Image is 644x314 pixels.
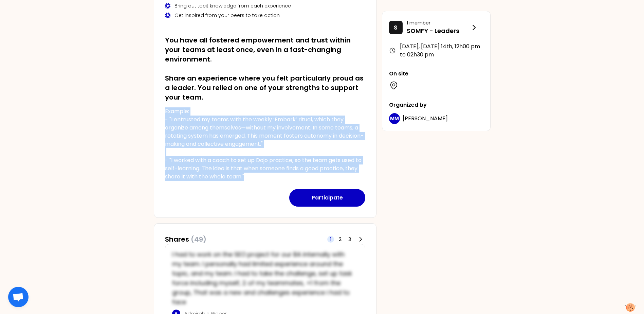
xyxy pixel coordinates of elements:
[191,234,206,244] span: (49)
[172,250,354,307] p: I had to work on the SEO project for our BA internally with my team. I personally had limited exp...
[165,12,365,19] div: Get inspired from your peers to take action
[165,234,206,244] h3: Shares
[165,107,365,181] p: Example: - "I entrusted my teams with the weekly ‘Embark’ ritual, which they organize among thems...
[348,236,351,243] span: 3
[289,189,365,207] button: Participate
[389,101,483,109] p: Organized by
[407,19,470,26] p: 1 member
[165,35,365,102] h2: You have all fostered empowerment and trust within your teams at least once, even in a fast-chang...
[390,115,399,122] p: MM
[407,26,470,36] p: SOMFY - Leaders
[394,23,398,32] p: S
[389,42,483,59] div: [DATE], [DATE] 14th , 12h00 pm to 02h30 pm
[403,115,448,122] span: [PERSON_NAME]
[330,236,331,243] span: 1
[165,2,365,9] div: Bring out tacit knowledge from each experience
[389,70,483,78] p: On site
[339,236,342,243] span: 2
[8,287,29,307] div: Ouvrir le chat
